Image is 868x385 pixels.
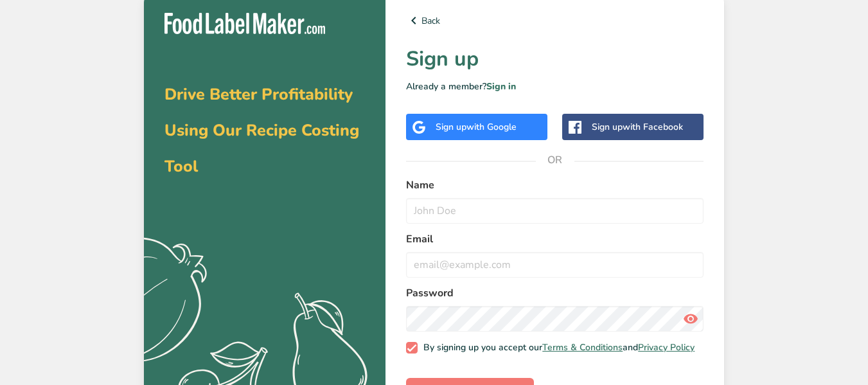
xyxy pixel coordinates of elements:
[406,285,704,301] label: Password
[406,44,704,75] h1: Sign up
[406,252,704,278] input: email@example.com
[436,120,517,134] div: Sign up
[466,121,517,133] span: with Google
[406,80,704,93] p: Already a member?
[536,141,574,179] span: OR
[406,198,704,224] input: John Doe
[418,342,695,354] span: By signing up you accept our and
[486,80,516,93] a: Sign in
[623,121,683,133] span: with Facebook
[638,341,695,354] a: Privacy Policy
[542,341,623,354] a: Terms & Conditions
[406,231,704,247] label: Email
[164,13,325,34] img: Food Label Maker
[406,177,704,193] label: Name
[164,84,359,177] span: Drive Better Profitability Using Our Recipe Costing Tool
[406,13,704,28] a: Back
[592,120,683,134] div: Sign up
